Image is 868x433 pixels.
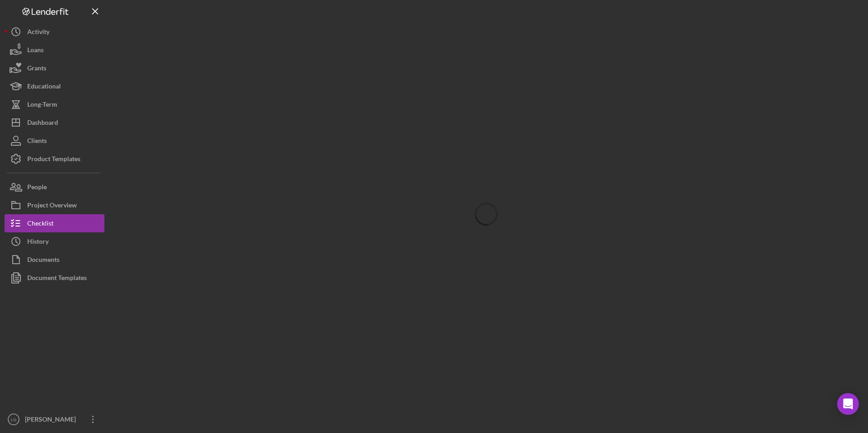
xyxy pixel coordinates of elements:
button: People [5,178,104,196]
div: Clients [27,132,47,152]
button: Document Templates [5,269,104,287]
div: [PERSON_NAME] [23,410,82,431]
button: Activity [5,23,104,41]
button: Checklist [5,214,104,232]
text: LG [11,417,17,422]
button: Dashboard [5,113,104,132]
button: LG[PERSON_NAME] [5,410,104,428]
button: Documents [5,251,104,269]
button: Loans [5,41,104,59]
div: Checklist [27,214,54,235]
div: Documents [27,251,59,271]
div: Educational [27,77,61,98]
button: Educational [5,77,104,95]
button: Product Templates [5,150,104,168]
button: Clients [5,132,104,150]
div: People [27,178,47,198]
div: Document Templates [27,269,87,289]
div: Long-Term [27,95,57,116]
button: Grants [5,59,104,77]
div: Dashboard [27,113,58,134]
button: Long-Term [5,95,104,113]
div: Grants [27,59,46,79]
div: Activity [27,23,49,43]
button: History [5,232,104,251]
div: History [27,232,49,253]
div: Open Intercom Messenger [837,393,859,415]
div: Product Templates [27,150,80,170]
div: Loans [27,41,44,61]
button: Project Overview [5,196,104,214]
div: Project Overview [27,196,77,216]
